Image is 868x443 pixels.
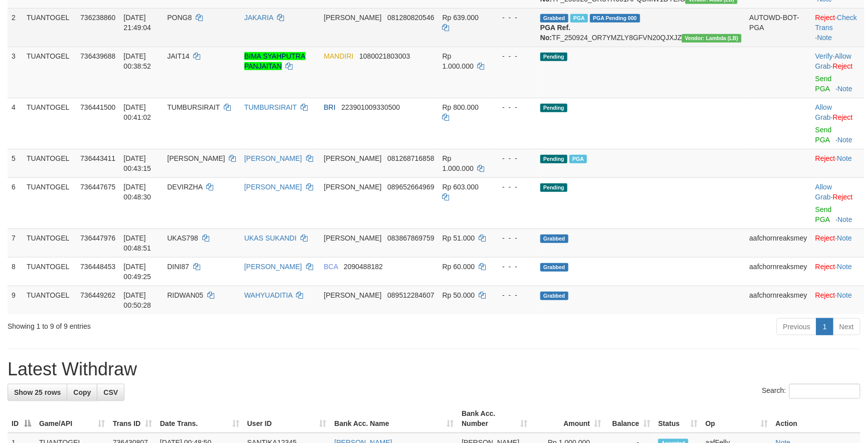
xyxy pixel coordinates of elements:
td: TUANTOGEL [23,257,76,286]
a: Send PGA [815,126,832,144]
span: [DATE] 21:49:04 [123,14,151,32]
a: Allow Grab [815,183,832,201]
span: [DATE] 00:43:15 [123,154,151,172]
span: Copy 089652664969 to clipboard [387,183,434,191]
div: - - - [494,51,532,61]
a: Note [837,291,852,299]
span: Rp 1.000.000 [443,52,474,70]
td: 6 [8,177,23,229]
input: Search: [789,384,860,399]
span: [PERSON_NAME] [324,234,382,242]
span: 736238860 [80,14,115,22]
span: [DATE] 00:48:30 [123,183,151,201]
a: Note [837,154,852,162]
span: Copy [73,388,91,396]
span: CSV [103,388,118,396]
a: [PERSON_NAME] [244,263,302,271]
span: Vendor URL: https://dashboard.q2checkout.com/secure [682,34,742,43]
span: DEVIRZHA [167,183,202,191]
a: Reject [815,154,835,162]
td: 5 [8,149,23,177]
span: BCA [324,263,338,271]
span: Rp 50.000 [443,291,475,299]
a: [PERSON_NAME] [244,183,302,191]
span: Copy 089512284607 to clipboard [387,291,434,299]
span: Rp 60.000 [443,263,475,271]
span: 736439688 [80,52,115,60]
th: Amount: activate to sort column ascending [531,404,605,433]
div: - - - [494,153,532,163]
a: Reject [833,62,853,70]
td: aafchornreaksmey [746,257,811,286]
a: Note [838,136,853,144]
td: · [811,177,864,229]
a: Note [817,34,832,42]
a: [PERSON_NAME] [244,154,302,162]
span: [DATE] 00:41:02 [123,103,151,121]
span: 736448453 [80,263,115,271]
span: DINI87 [167,263,189,271]
a: Send PGA [815,75,832,93]
span: Rp 603.000 [443,183,479,191]
a: Previous [777,318,817,335]
td: TUANTOGEL [23,98,76,149]
th: Balance: activate to sort column ascending [605,404,654,433]
div: - - - [494,102,532,112]
th: Bank Acc. Number: activate to sort column ascending [458,404,531,433]
td: TF_250924_OR7YMZLY8GFVN20QJXJZ [536,8,746,47]
td: · · [811,47,864,98]
span: · [815,52,851,70]
th: Trans ID: activate to sort column ascending [109,404,156,433]
td: aafchornreaksmey [746,286,811,314]
a: Note [838,215,853,224]
th: Bank Acc. Name: activate to sort column ascending [331,404,458,433]
span: 736447976 [80,234,115,242]
span: Rp 800.000 [443,103,479,111]
span: Rp 51.000 [443,234,475,242]
a: Check Trans [815,14,857,32]
th: Date Trans.: activate to sort column ascending [156,404,243,433]
td: 7 [8,229,23,257]
th: Game/API: activate to sort column ascending [35,404,109,433]
a: Send PGA [815,205,832,224]
a: CSV [97,384,124,401]
a: Note [837,263,852,271]
span: Grabbed [540,235,568,243]
span: BRI [324,103,336,111]
td: 3 [8,47,23,98]
span: [PERSON_NAME] [324,14,382,22]
a: BIMA SYAHPUTRA PANJAITAN [244,52,306,70]
a: Note [837,234,852,242]
td: 8 [8,257,23,286]
a: Reject [815,234,835,242]
a: Reject [815,14,835,22]
span: Grabbed [540,263,568,272]
a: JAKARIA [244,14,273,22]
a: Next [833,318,860,335]
span: [DATE] 00:50:28 [123,291,151,309]
a: TUMBURSIRAIT [244,103,297,111]
td: TUANTOGEL [23,286,76,314]
div: Showing 1 to 9 of 9 entries [8,317,354,331]
a: Verify [815,52,833,60]
span: PONG8 [167,14,192,22]
span: Show 25 rows [14,388,61,396]
td: 9 [8,286,23,314]
span: MANDIRI [324,52,354,60]
td: · [811,257,864,286]
span: Copy 2090488182 to clipboard [344,263,383,271]
div: - - - [494,233,532,243]
span: Copy 1080021803003 to clipboard [359,52,410,60]
td: · · [811,8,864,47]
a: Copy [67,384,97,401]
span: JAIT14 [167,52,189,60]
span: Rp 639.000 [443,14,479,22]
a: Reject [815,263,835,271]
td: · [811,149,864,177]
span: [DATE] 00:49:25 [123,263,151,281]
a: Show 25 rows [8,384,67,401]
a: WAHYUADITIA [244,291,293,299]
span: [PERSON_NAME] [167,154,225,162]
span: Pending [540,104,567,112]
h1: Latest Withdraw [8,359,860,379]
